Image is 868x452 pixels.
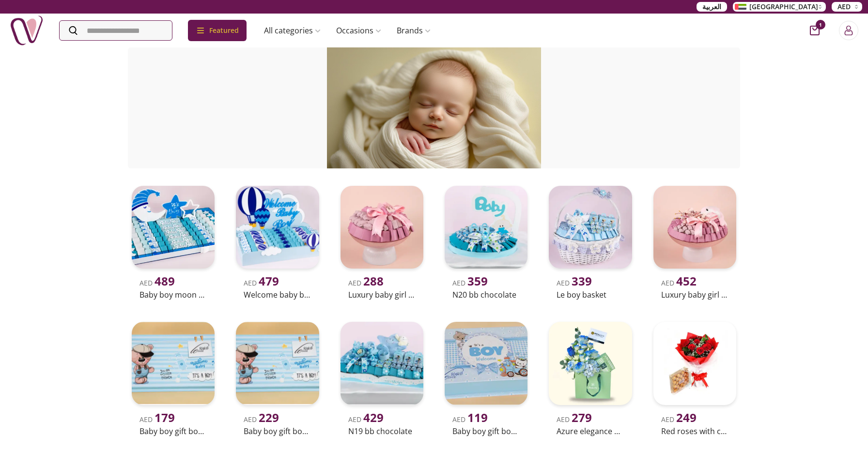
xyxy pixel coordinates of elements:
[749,2,818,12] span: [GEOGRAPHIC_DATA]
[363,273,384,289] span: 288
[837,2,851,12] span: AED
[232,182,323,302] a: uae-gifts-Welcome baby boy GiftAED 479Welcome baby boy gift
[733,2,826,12] button: [GEOGRAPHIC_DATA]
[348,289,416,301] h2: Luxury baby girl gift 2
[155,273,175,289] span: 489
[259,273,279,289] span: 479
[676,409,697,425] span: 249
[10,14,44,47] img: Nigwa-uae-gifts
[337,318,427,438] a: uae-gifts-N19 BB ChocolateAED 429N19 bb chocolate
[650,182,740,302] a: uae-gifts-Luxury Baby girl GiftAED 452Luxury baby girl gift
[128,318,218,438] a: uae-gifts-Baby Boy Gift Boxes 3AED 179Baby boy gift boxes 3
[839,21,858,40] button: Login
[572,409,592,425] span: 279
[244,278,279,287] span: AED
[244,425,311,437] h2: Baby boy gift boxes
[60,21,172,40] input: Search
[832,2,862,12] button: AED
[452,278,488,287] span: AED
[244,289,311,301] h2: Welcome baby boy gift
[132,186,215,269] img: uae-gifts-Baby boy moon gift
[572,273,592,289] span: 339
[467,273,488,289] span: 359
[363,409,384,425] span: 429
[348,425,416,437] h2: N19 bb chocolate
[557,415,592,424] span: AED
[557,278,592,287] span: AED
[661,425,728,437] h2: Red roses with chocolate
[549,322,632,405] img: uae-gifts-Azure Elegance Delight
[702,2,721,12] span: العربية
[139,415,175,424] span: AED
[441,182,531,302] a: uae-gifts-N20 BB ChocolateAED 359N20 bb chocolate
[259,409,279,425] span: 229
[557,289,624,301] h2: Le boy basket
[139,289,207,301] h2: Baby boy moon gift
[139,278,175,287] span: AED
[650,318,740,438] a: uae-gifts-Red Roses with ChocolateAED 249Red roses with chocolate
[661,278,697,287] span: AED
[155,409,175,425] span: 179
[236,186,319,269] img: uae-gifts-Welcome baby boy Gift
[441,318,531,438] a: uae-gifts-Baby Boy Gift Boxes 2AED 119Baby boy gift boxes 2
[661,289,728,301] h2: Luxury baby girl gift
[389,21,438,40] a: Brands
[810,26,820,35] button: cart-button
[232,318,323,438] a: uae-gifts-Baby Boy Gift BoxesAED 229Baby boy gift boxes
[188,20,247,41] div: Featured
[549,186,632,269] img: uae-gifts-Le Boy Basket
[467,409,488,425] span: 119
[337,182,427,302] a: uae-gifts-Luxury Baby girl Gift 2AED 288Luxury baby girl gift 2
[545,182,635,302] a: uae-gifts-Le Boy BasketAED 339Le boy basket
[348,415,384,424] span: AED
[341,186,423,269] img: uae-gifts-Luxury Baby girl Gift 2
[341,322,423,405] img: uae-gifts-N19 BB Chocolate
[452,425,520,437] h2: Baby boy gift boxes 2
[735,4,746,10] img: Arabic_dztd3n.png
[128,182,218,302] a: uae-gifts-Baby boy moon giftAED 489Baby boy moon gift
[676,273,697,289] span: 452
[557,425,624,437] h2: Azure elegance delight
[445,186,527,269] img: uae-gifts-N20 BB Chocolate
[236,322,319,405] img: uae-gifts-Baby Boy Gift Boxes
[452,415,488,424] span: AED
[244,415,279,424] span: AED
[545,318,635,438] a: uae-gifts-Azure Elegance DelightAED 279Azure elegance delight
[452,289,520,301] h2: N20 bb chocolate
[132,322,215,405] img: uae-gifts-Baby Boy Gift Boxes 3
[445,322,527,405] img: uae-gifts-Baby Boy Gift Boxes 2
[661,415,697,424] span: AED
[256,21,328,40] a: All categories
[348,278,384,287] span: AED
[653,186,736,269] img: uae-gifts-Luxury Baby girl Gift
[816,20,825,30] span: 1
[653,322,736,405] img: uae-gifts-Red Roses with Chocolate
[139,425,207,437] h2: Baby boy gift boxes 3
[328,21,389,40] a: Occasions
